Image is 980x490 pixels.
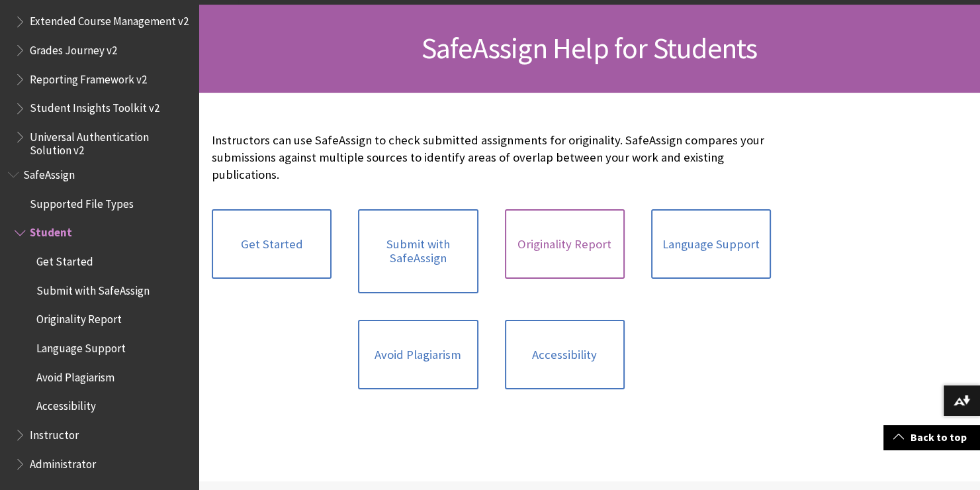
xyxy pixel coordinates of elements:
[36,279,150,297] span: Submit with SafeAssign
[883,425,980,450] a: Back to top
[30,11,189,28] span: Extended Course Management v2
[30,193,134,211] span: Supported File Types
[36,250,93,268] span: Get Started
[36,366,114,384] span: Avoid Plagiarism
[23,164,75,181] span: SafeAssign
[36,337,126,355] span: Language Support
[505,209,625,279] a: Originality Report
[30,68,147,86] span: Reporting Framework v2
[8,164,191,475] nav: Book outline for Blackboard SafeAssign
[30,424,79,442] span: Instructor
[505,320,625,390] a: Accessibility
[212,209,332,279] a: Get Started
[651,209,771,279] a: Language Support
[358,320,478,390] a: Avoid Plagiarism
[30,126,189,157] span: Universal Authentication Solution v2
[30,97,159,115] span: Student Insights Toolkit v2
[358,209,478,293] a: Submit with SafeAssign
[30,222,72,240] span: Student
[212,132,771,184] p: Instructors can use SafeAssign to check submitted assignments for originality. SafeAssign compare...
[36,309,122,326] span: Originality Report
[422,30,758,66] span: SafeAssign Help for Students
[36,395,96,413] span: Accessibility
[30,39,117,57] span: Grades Journey v2
[30,453,96,471] span: Administrator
